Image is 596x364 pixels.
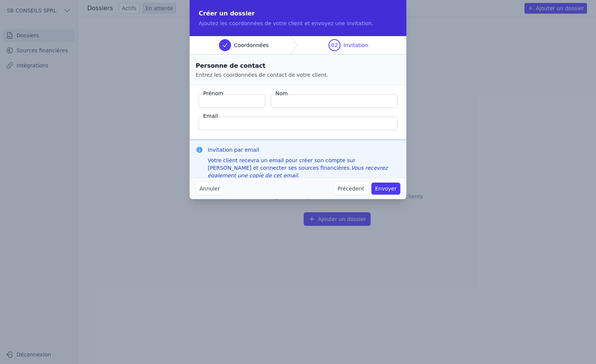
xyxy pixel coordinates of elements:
[334,183,368,195] button: Précedent
[199,20,397,27] p: Ajoutez les coordonnées de votre client et envoyez une invitation.
[208,157,400,179] div: Votre client recevra un email pour créer son compte sur [PERSON_NAME] et connecter ses sources fi...
[202,112,219,120] label: Email
[274,90,289,97] label: Nom
[190,36,406,55] nav: Progress
[331,41,338,49] span: 02
[196,71,400,79] p: Entrez les coordonnées de contact de votre client.
[199,9,397,18] h2: Créer un dossier
[344,41,368,49] span: Invitation
[208,146,400,154] h3: Invitation par email
[234,41,269,49] span: Coordonnées
[202,90,225,97] label: Prénom
[196,183,223,195] button: Annuler
[208,165,388,178] em: Vous recevrez également une copie de cet email.
[371,183,400,195] button: Envoyer
[196,61,400,71] h2: Personne de contact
